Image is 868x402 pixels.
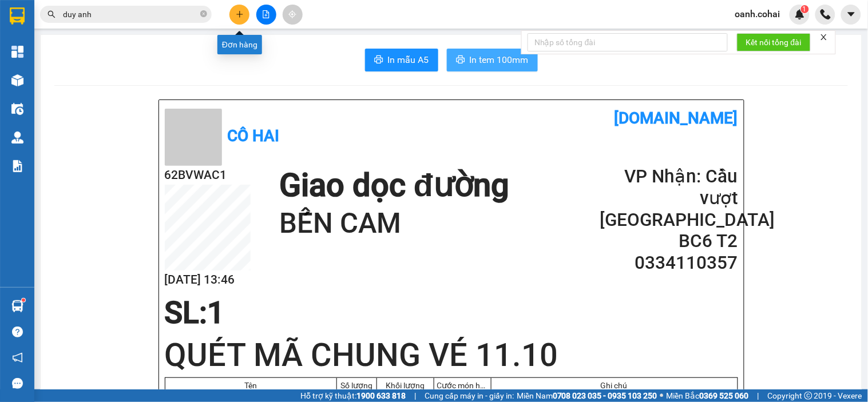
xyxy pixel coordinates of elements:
[528,33,728,51] input: Nhập số tổng đài
[820,33,828,41] span: close
[356,391,406,400] strong: 1900 633 818
[388,53,429,67] span: In mẫu A5
[425,389,514,402] span: Cung cấp máy in - giấy in:
[262,10,270,18] span: file-add
[200,10,207,17] span: close-circle
[600,252,738,274] h2: 0334110357
[700,391,749,400] strong: 0369 525 060
[600,230,738,252] h2: BC6 T2
[414,389,416,402] span: |
[300,389,406,402] span: Hỗ trợ kỹ thuật:
[279,166,509,205] h1: Giao dọc đường
[437,381,488,390] div: Cước món hàng
[11,132,23,144] img: warehouse-icon
[200,9,207,20] span: close-circle
[11,300,23,312] img: warehouse-icon
[10,7,25,25] img: logo-vxr
[168,381,334,390] div: Tên
[801,5,809,13] sup: 1
[660,393,664,398] span: ⚪️
[208,295,225,331] span: 1
[11,160,23,172] img: solution-icon
[12,378,23,389] span: message
[380,381,431,390] div: Khối lượng
[165,270,251,289] h2: [DATE] 13:46
[841,5,861,25] button: caret-down
[12,327,23,337] span: question-circle
[667,389,749,402] span: Miền Bắc
[374,55,383,66] span: printer
[365,49,438,71] button: printerIn mẫu A5
[726,7,790,21] span: oanh.cohai
[47,10,56,18] span: search
[256,5,276,25] button: file-add
[165,333,738,377] h1: QUÉT MÃ CHUNG VÉ 11.10
[846,9,857,19] span: caret-down
[615,109,738,128] b: [DOMAIN_NAME]
[236,10,244,18] span: plus
[821,9,831,19] img: phone-icon
[12,352,23,363] span: notification
[165,295,208,331] span: SL:
[288,10,296,18] span: aim
[340,381,374,390] div: Số lượng
[758,389,759,402] span: |
[279,205,509,242] h1: BẾN CAM
[165,166,251,185] h2: 62BVWAC1
[746,36,802,49] span: Kết nối tổng đài
[63,8,198,21] input: Tìm tên, số ĐT hoặc mã đơn
[737,33,811,51] button: Kết nối tổng đài
[600,166,738,230] h2: VP Nhận: Cầu vượt [GEOGRAPHIC_DATA]
[517,389,657,402] span: Miền Nam
[283,5,303,25] button: aim
[11,46,23,58] img: dashboard-icon
[228,126,280,145] b: Cô Hai
[494,381,735,390] div: Ghi chú
[229,5,249,25] button: plus
[553,391,657,400] strong: 0708 023 035 - 0935 103 250
[795,9,805,19] img: icon-new-feature
[803,5,807,13] span: 1
[456,55,465,66] span: printer
[11,103,23,115] img: warehouse-icon
[804,392,812,400] span: copyright
[11,74,23,86] img: warehouse-icon
[470,53,529,67] span: In tem 100mm
[22,298,25,302] sup: 1
[447,49,538,71] button: printerIn tem 100mm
